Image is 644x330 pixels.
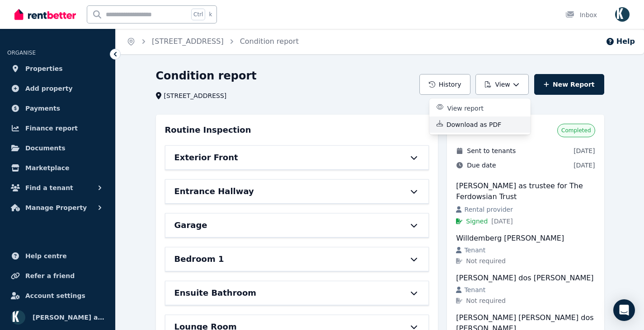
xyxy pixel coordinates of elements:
[209,11,212,18] span: k
[573,146,595,155] span: [DATE]
[467,146,516,155] span: Sent to tenants
[565,10,597,19] div: Inbox
[25,182,73,193] span: Find a tenant
[615,7,630,22] img: Omid Ferdowsian as trustee for The Ferdowsian Trust
[419,74,471,95] button: History
[33,312,104,323] span: [PERSON_NAME] as trustee for The Ferdowsian Trust
[25,123,78,134] span: Finance report
[573,161,595,170] span: [DATE]
[174,219,207,232] h6: Garage
[240,37,299,46] a: Condition report
[561,127,591,134] span: Completed
[7,60,108,78] a: Properties
[466,256,506,265] span: Not required
[7,287,108,305] a: Account settings
[429,98,531,135] div: View
[613,299,635,321] div: Open Intercom Messenger
[174,151,238,164] h6: Exterior Front
[174,185,254,198] h6: Entrance Hallway
[25,163,69,173] span: Marketplace
[456,181,595,202] div: [PERSON_NAME] as trustee for The Ferdowsian Trust
[465,285,486,294] span: Tenant
[191,9,205,20] span: Ctrl
[116,29,310,54] nav: Breadcrumb
[25,103,60,114] span: Payments
[152,37,224,46] a: [STREET_ADDRESS]
[25,63,63,74] span: Properties
[466,217,488,226] span: Signed
[456,233,595,244] div: Willdemberg [PERSON_NAME]
[475,74,528,95] button: View
[25,143,66,153] span: Documents
[156,69,257,83] h1: Condition report
[491,217,512,226] span: [DATE]
[465,246,486,255] span: Tenant
[7,139,108,157] a: Documents
[7,119,108,137] a: Finance report
[447,120,509,129] p: Download as PDF
[7,199,108,217] button: Manage Property
[174,287,257,299] h6: Ensuite Bathroom
[447,104,490,113] p: View report
[7,179,108,197] button: Find a tenant
[606,36,635,47] button: Help
[25,83,73,94] span: Add property
[466,296,506,305] span: Not required
[11,310,25,325] img: Omid Ferdowsian as trustee for The Ferdowsian Trust
[7,247,108,265] a: Help centre
[164,91,227,100] span: [STREET_ADDRESS]
[25,270,75,281] span: Refer a friend
[465,205,513,214] span: Rental provider
[25,290,85,301] span: Account settings
[467,161,496,170] span: Due date
[165,124,251,136] h3: Routine Inspection
[7,99,108,117] a: Payments
[14,8,76,21] img: RentBetter
[7,267,108,285] a: Refer a friend
[25,251,67,261] span: Help centre
[7,79,108,98] a: Add property
[25,202,87,213] span: Manage Property
[7,50,36,56] span: ORGANISE
[534,74,604,95] a: New Report
[456,273,595,284] div: [PERSON_NAME] dos [PERSON_NAME]
[7,159,108,177] a: Marketplace
[174,253,224,265] h6: Bedroom 1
